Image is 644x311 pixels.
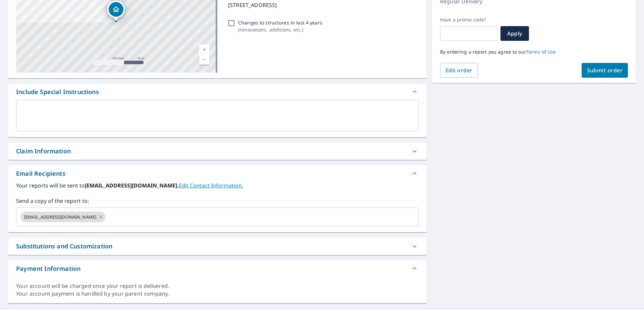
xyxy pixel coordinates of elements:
[8,165,427,181] div: Email Recipients
[228,1,416,9] p: [STREET_ADDRESS]
[8,84,427,100] div: Include Special Instructions
[582,63,628,78] button: Submit order
[440,63,478,78] button: Edit order
[8,143,427,160] div: Claim Information
[16,242,112,251] div: Substitutions and Customization
[179,182,243,189] a: EditContactInfo
[16,181,419,189] label: Your reports will be sent to
[16,147,71,156] div: Claim Information
[85,182,179,189] b: [EMAIL_ADDRESS][DOMAIN_NAME].
[587,67,623,74] span: Submit order
[440,17,498,23] label: Have a promo code?
[20,214,100,220] span: [EMAIL_ADDRESS][DOMAIN_NAME]
[238,26,322,33] p: ( renovations, additions, etc. )
[16,197,419,205] label: Send a copy of the report to:
[107,1,125,21] div: Dropped pin, building 1, Residential property, 504 E 25th St Vancouver, WA 98663
[506,30,524,37] span: Apply
[16,169,65,178] div: Email Recipients
[199,45,209,55] a: Current Level 17, Zoom In
[8,260,427,277] div: Payment Information
[500,26,529,41] button: Apply
[526,49,556,55] a: Terms of Use
[20,212,105,222] div: [EMAIL_ADDRESS][DOMAIN_NAME]
[199,55,209,65] a: Current Level 17, Zoom Out
[8,238,427,255] div: Substitutions and Customization
[16,87,99,96] div: Include Special Instructions
[445,67,473,74] span: Edit order
[440,49,628,55] p: By ordering a report you agree to our
[16,290,419,298] div: Your account payment is handled by your parent company.
[16,282,419,290] div: Your account will be charged once your report is delivered.
[238,19,322,26] p: Changes to structures in last 4 years
[16,264,80,273] div: Payment Information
